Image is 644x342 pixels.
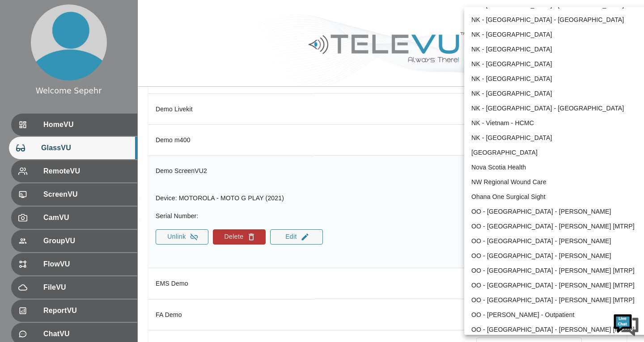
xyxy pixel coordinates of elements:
div: Minimize live chat window [147,4,168,26]
span: We're online! [52,113,123,203]
textarea: Type your message and hit 'Enter' [4,244,170,275]
div: Chat with us now [47,47,150,59]
img: Chat Widget [613,311,640,338]
img: d_736959983_company_1615157101543_736959983 [15,42,38,64]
